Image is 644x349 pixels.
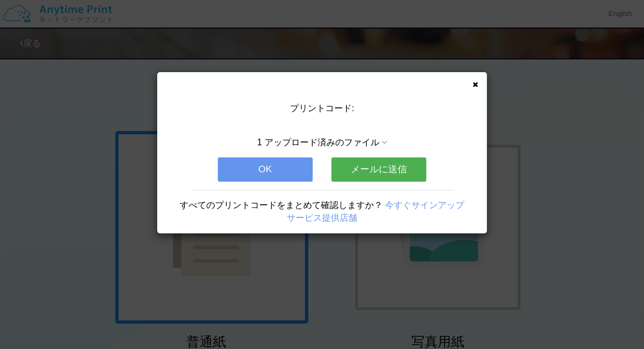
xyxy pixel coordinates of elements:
[290,103,354,113] span: プリントコード:
[180,200,383,210] span: すべてのプリントコードをまとめて確認しますか？
[218,157,313,182] button: OK
[257,138,379,147] span: 1 アップロード済みのファイル
[385,200,464,210] a: 今すぐサインアップ
[287,213,357,222] a: サービス提供店舗
[331,157,426,182] button: メールに送信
